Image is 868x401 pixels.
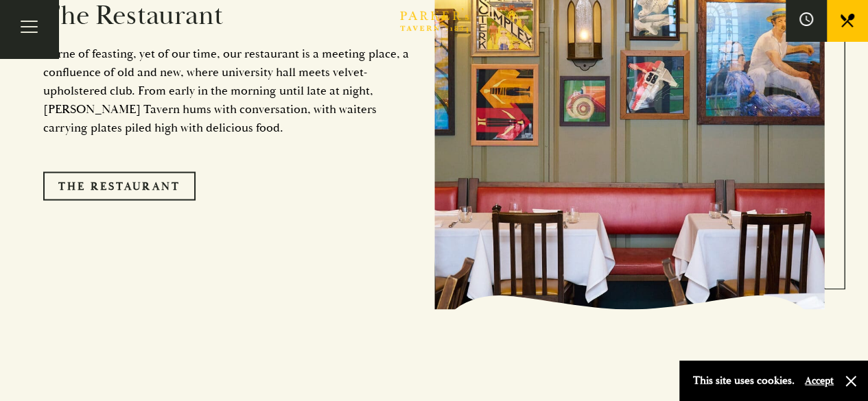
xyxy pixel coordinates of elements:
button: Close and accept [844,374,858,388]
a: The Restaurant [43,171,196,200]
button: Accept [805,374,834,387]
p: This site uses cookies. [693,371,795,391]
p: Borne of feasting, yet of our time, our restaurant is a meeting place, a confluence of old and ne... [43,45,414,137]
